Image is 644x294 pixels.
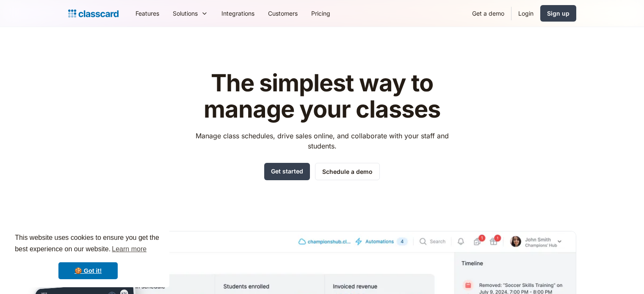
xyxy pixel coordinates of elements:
[511,4,540,23] a: Login
[304,4,337,23] a: Pricing
[215,4,261,23] a: Integrations
[7,225,169,287] div: cookieconsent
[465,4,511,23] a: Get a demo
[15,233,161,256] span: This website uses cookies to ensure you get the best experience on our website.
[111,243,148,256] a: learn more about cookies
[129,4,166,23] a: Features
[188,70,456,122] h1: The simplest way to manage your classes
[264,163,310,180] a: Get started
[68,8,119,19] a: Logo
[315,163,380,180] a: Schedule a demo
[173,9,198,18] div: Solutions
[540,5,576,22] a: Sign up
[188,131,456,151] p: Manage class schedules, drive sales online, and collaborate with your staff and students.
[261,4,304,23] a: Customers
[547,9,569,18] div: Sign up
[58,262,118,279] a: dismiss cookie message
[166,4,215,23] div: Solutions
